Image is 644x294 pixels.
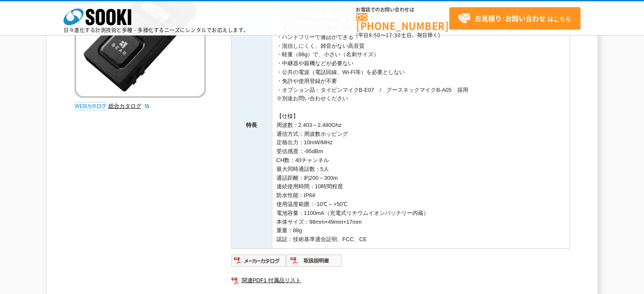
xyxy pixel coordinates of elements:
[475,13,546,23] strong: お見積り･お問い合わせ
[272,2,569,249] td: ・グループ内同時通話最大5人 ・グループ内会話傍聴OK、最大100人 ・遠くてもクリアに通信、最長300m ※現場環境により変動いたします ・ハンドフリーで通話ができる ・混信しにくく、雑音がな...
[458,12,571,25] span: はこちら
[449,7,580,30] a: お見積り･お問い合わせはこちら
[386,31,401,39] span: 17:30
[356,13,449,30] a: [PHONE_NUMBER]
[75,102,106,110] img: webカタログ
[64,27,249,33] p: 日々進化する計測技術と多種・多様化するニーズにレンタルでお応えします。
[231,254,287,267] img: メーカーカタログ
[369,31,381,39] span: 8:50
[231,259,287,266] a: メーカーカタログ
[356,31,440,39] span: (平日 ～ 土日、祝日除く)
[231,275,570,286] a: 関連PDF1 付属品リスト
[356,7,449,12] span: お電話でのお問い合わせは
[287,259,342,266] a: 取扱説明書
[231,2,272,249] th: 特長
[108,103,150,109] a: 総合カタログ
[287,254,342,267] img: 取扱説明書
